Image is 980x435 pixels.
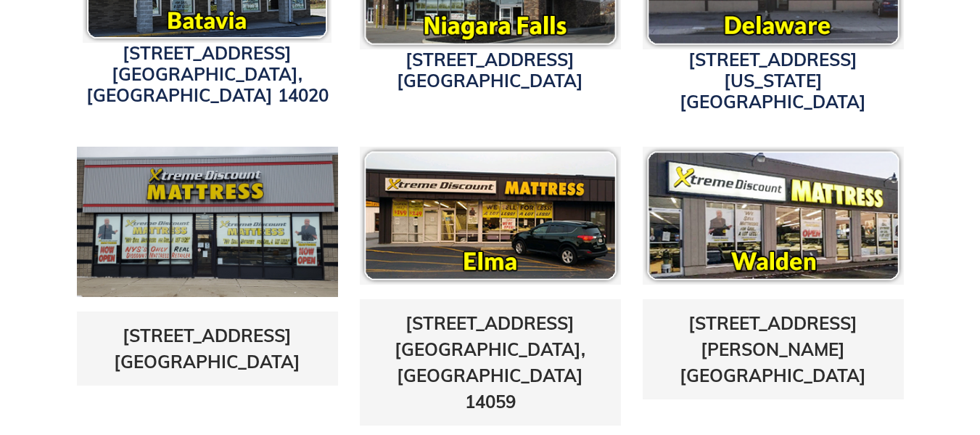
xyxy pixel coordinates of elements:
[114,325,300,373] a: [STREET_ADDRESS][GEOGRAPHIC_DATA]
[680,49,866,113] a: [STREET_ADDRESS][US_STATE][GEOGRAPHIC_DATA]
[395,312,585,412] a: [STREET_ADDRESS][GEOGRAPHIC_DATA], [GEOGRAPHIC_DATA] 14059
[360,147,621,285] img: pf-8166afa1--elmaicon.png
[643,147,904,285] img: pf-16118c81--waldenicon.png
[397,49,583,92] a: [STREET_ADDRESS][GEOGRAPHIC_DATA]
[77,147,338,297] img: transit-store-photo2-1642015179745.jpg
[86,42,329,106] a: [STREET_ADDRESS][GEOGRAPHIC_DATA], [GEOGRAPHIC_DATA] 14020
[680,312,866,386] a: [STREET_ADDRESS][PERSON_NAME][GEOGRAPHIC_DATA]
